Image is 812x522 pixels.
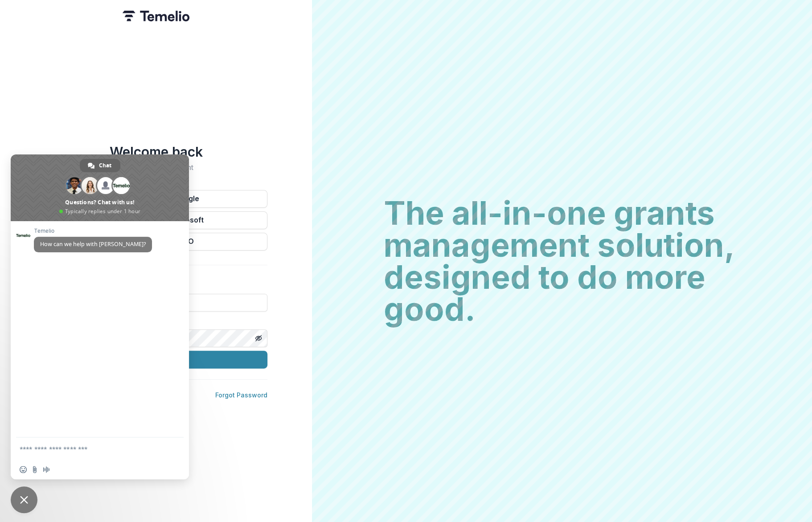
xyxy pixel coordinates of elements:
[80,159,120,172] div: Chat
[11,486,37,513] div: Close chat
[123,11,189,21] img: Temelio
[215,391,267,399] a: Forgot Password
[43,466,50,473] span: Audio message
[45,144,267,160] h1: Welcome back
[31,466,38,473] span: Send a file
[34,228,152,234] span: Temelio
[99,159,111,172] span: Chat
[40,240,146,248] span: How can we help with [PERSON_NAME]?
[251,331,266,345] button: Toggle password visibility
[20,445,160,453] textarea: Compose your message...
[20,466,27,473] span: Insert an emoji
